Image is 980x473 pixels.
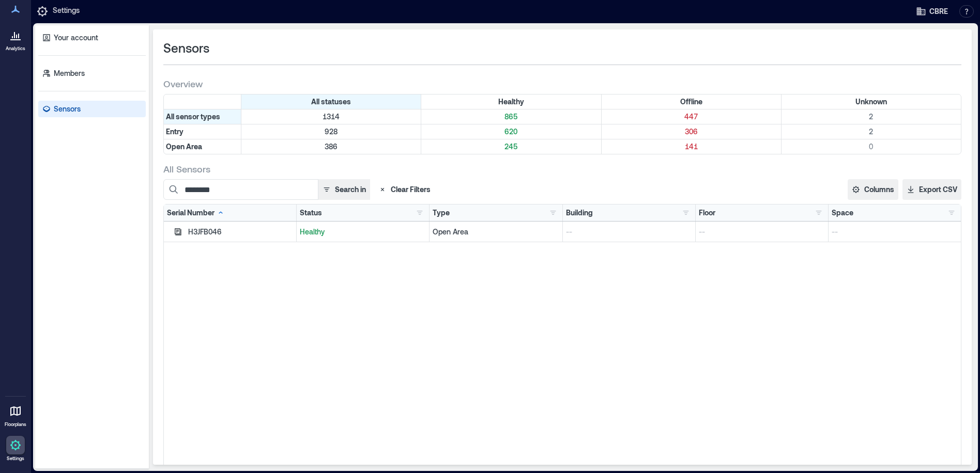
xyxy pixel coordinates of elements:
p: Healthy [300,227,426,237]
div: Open Area [433,227,559,237]
div: Filter by Type: Entry & Status: Healthy [421,124,601,139]
p: -- [566,227,692,237]
p: Analytics [6,45,25,52]
a: Settings [3,433,28,465]
div: Serial Number [167,208,225,218]
p: 928 [243,127,419,137]
div: Filter by Type: Open Area [164,139,241,154]
p: Your account [54,33,98,43]
p: 1314 [243,112,419,122]
div: Space [832,208,853,218]
p: 447 [604,112,779,122]
div: Filter by Type: Open Area & Status: Healthy [421,139,601,154]
button: Export CSV [902,179,961,200]
p: -- [699,227,825,237]
a: Your account [38,29,146,46]
p: Settings [7,455,24,462]
button: Search in [318,179,370,200]
button: Clear Filters [374,179,435,200]
div: Filter by Status: Offline [602,94,782,109]
button: Columns [848,179,898,200]
p: 0 [784,141,959,152]
p: Floorplans [5,421,26,428]
p: Settings [53,5,80,18]
div: Building [566,208,593,218]
span: CBRE [929,6,948,17]
p: 620 [423,127,599,137]
div: Status [300,208,322,218]
span: Sensors [163,40,209,56]
p: 2 [784,127,959,137]
p: 306 [604,127,779,137]
div: Filter by Status: Unknown [782,94,961,109]
div: Type [433,208,450,218]
div: Filter by Type: Entry & Status: Unknown [782,124,961,139]
div: Filter by Type: Open Area & Status: Unknown (0 sensors) [782,139,961,154]
span: All Sensors [163,163,210,175]
p: 865 [423,112,599,122]
p: 2 [784,112,959,122]
p: 141 [604,141,779,152]
div: Filter by Type: Entry [164,124,241,139]
a: Members [38,65,146,82]
p: 245 [423,141,599,152]
div: Filter by Type: Entry & Status: Offline [602,124,782,139]
p: Sensors [54,104,81,114]
a: Sensors [38,101,146,117]
div: Filter by Type: Open Area & Status: Offline [602,139,782,154]
button: CBRE [913,3,951,20]
span: Overview [163,77,203,90]
p: -- [832,227,958,237]
div: H3JFB046 [188,227,293,237]
p: 386 [243,141,419,152]
div: All sensor types [164,109,241,124]
div: Filter by Status: Healthy [421,94,601,109]
a: Analytics [3,23,28,55]
div: Floor [699,208,715,218]
div: All statuses [241,94,421,109]
p: Members [54,68,85,78]
a: Floorplans [2,399,29,431]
